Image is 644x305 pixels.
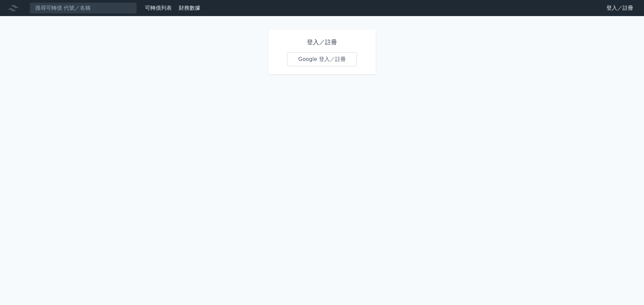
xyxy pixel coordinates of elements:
a: 登入／註冊 [601,3,639,13]
a: 可轉債列表 [145,5,172,11]
input: 搜尋可轉債 代號／名稱 [30,2,137,14]
a: Google 登入／註冊 [287,52,357,66]
h1: 登入／註冊 [287,37,357,47]
a: 財務數據 [179,5,200,11]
